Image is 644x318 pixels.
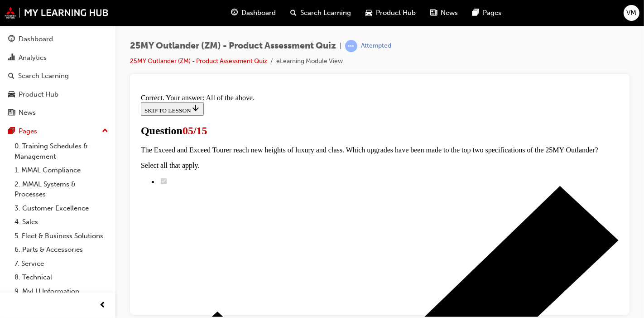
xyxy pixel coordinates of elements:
[290,7,297,19] span: search-icon
[365,7,372,19] span: car-icon
[11,257,112,271] a: 7. Service
[18,71,69,81] div: Search Learning
[4,31,112,48] a: Dashboard
[11,229,112,243] a: 5. Fleet & Business Solutions
[19,108,36,118] div: News
[241,8,276,18] span: Dashboard
[300,8,351,18] span: Search Learning
[430,7,437,19] span: news-icon
[276,56,343,67] li: eLearning Module View
[4,68,112,84] a: Search Learning
[4,29,112,123] button: DashboardAnalyticsSearch LearningProduct HubNews
[19,53,47,63] div: Analytics
[4,49,112,66] a: Analytics
[358,4,423,22] a: car-iconProduct Hub
[11,163,112,177] a: 1. MMAL Compliance
[340,41,341,51] span: |
[224,4,283,22] a: guage-iconDashboard
[4,12,67,25] button: SKIP TO LESSON
[130,57,267,65] a: 25MY Outlander (ZM) - Product Assessment Quiz
[4,123,112,140] button: Pages
[8,127,15,136] span: pages-icon
[345,40,357,52] span: learningRecordVerb_ATTEMPT-icon
[11,177,112,201] a: 2. MMAL Systems & Processes
[4,4,481,12] div: Correct. Your answer: All of the above.
[423,4,465,22] a: news-iconNews
[283,4,358,22] a: search-iconSearch Learning
[8,72,14,80] span: search-icon
[624,5,639,21] button: VM
[11,139,112,163] a: 0. Training Schedules & Management
[130,41,336,51] span: 25MY Outlander (ZM) - Product Assessment Quiz
[11,284,112,298] a: 9. MyLH Information
[8,109,15,117] span: news-icon
[376,8,416,18] span: Product Hub
[19,126,37,137] div: Pages
[4,104,112,121] a: News
[8,54,15,62] span: chart-icon
[627,8,637,18] span: VM
[19,89,58,100] div: Product Hub
[5,7,109,19] img: mmal
[465,4,509,22] a: pages-iconPages
[11,243,112,257] a: 6. Parts & Accessories
[19,34,53,44] div: Dashboard
[8,35,15,44] span: guage-icon
[441,8,458,18] span: News
[11,201,112,215] a: 3. Customer Excellence
[231,7,238,19] span: guage-icon
[483,8,501,18] span: Pages
[100,300,106,311] span: prev-icon
[7,17,63,24] span: SKIP TO LESSON
[8,91,15,99] span: car-icon
[361,42,391,50] div: Attempted
[11,215,112,229] a: 4. Sales
[472,7,479,19] span: pages-icon
[102,125,108,137] span: up-icon
[4,86,112,103] a: Product Hub
[11,270,112,284] a: 8. Technical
